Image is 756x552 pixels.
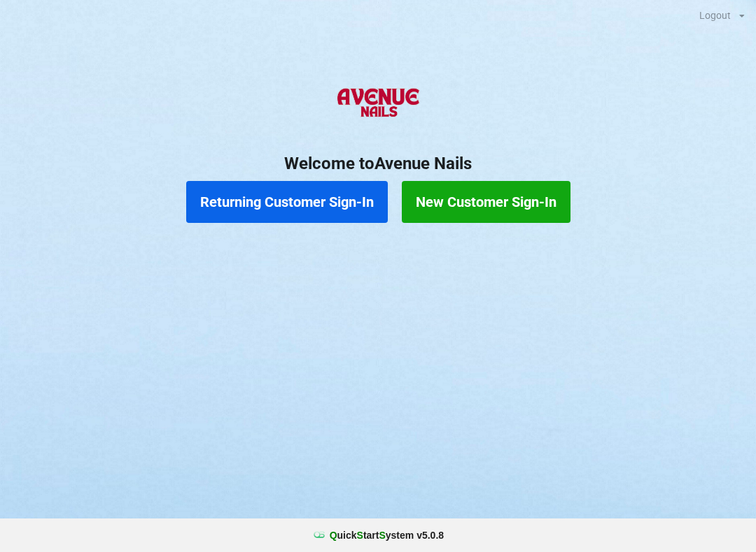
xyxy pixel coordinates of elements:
[330,530,337,541] span: Q
[402,181,570,223] button: New Customer Sign-In
[357,530,363,541] span: S
[699,10,731,20] div: Logout
[186,181,388,223] button: Returning Customer Sign-In
[330,528,444,542] b: uick tart ystem v 5.0.8
[331,76,424,132] img: AvenueNails-Logo.png
[379,530,385,541] span: S
[312,528,326,542] img: favicon.ico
